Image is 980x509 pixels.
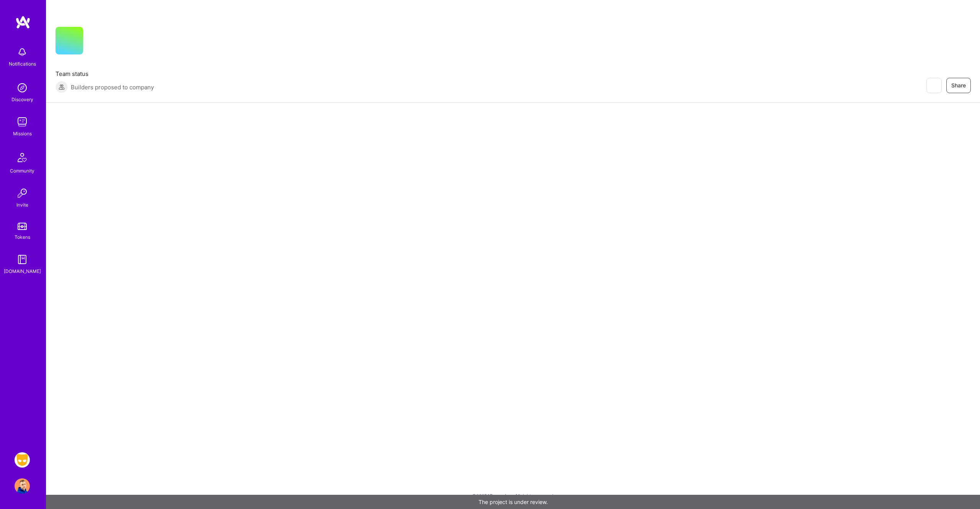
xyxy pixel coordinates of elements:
[18,223,27,230] img: tokens
[10,167,34,175] div: Community
[13,130,32,138] div: Missions
[15,114,30,130] img: teamwork
[15,186,30,201] img: Invite
[92,39,98,45] i: icon CompanyGray
[15,452,30,468] img: Grindr: Design
[46,495,980,509] div: The project is under review.
[16,201,28,209] div: Invite
[946,78,971,93] button: Share
[13,478,32,494] a: User Avatar
[71,83,154,91] span: Builders proposed to company
[15,252,30,267] img: guide book
[15,233,30,241] div: Tokens
[4,267,41,275] div: [DOMAIN_NAME]
[11,95,33,103] div: Discovery
[9,60,36,68] div: Notifications
[951,82,966,89] span: Share
[13,148,31,167] img: Community
[15,15,31,29] img: logo
[15,80,30,95] img: discovery
[56,81,68,93] img: Builders proposed to company
[931,82,937,89] i: icon EyeClosed
[15,44,30,60] img: bell
[15,478,30,494] img: User Avatar
[13,452,32,468] a: Grindr: Design
[56,70,154,78] span: Team status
